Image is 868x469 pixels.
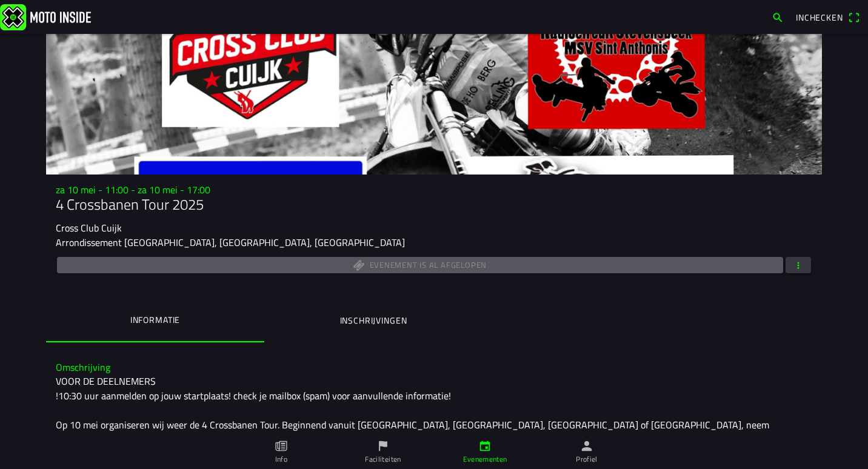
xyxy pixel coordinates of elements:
[56,221,122,235] ion-text: Cross Club Cuijk
[56,362,812,373] h3: Omschrijving
[376,439,390,453] ion-icon: flag
[340,314,407,327] ion-label: Inschrijvingen
[275,439,288,453] ion-icon: paper
[796,11,843,24] span: Inchecken
[580,439,593,453] ion-icon: person
[766,7,790,27] a: search
[130,313,180,327] ion-label: Informatie
[56,184,812,196] h3: za 10 mei - 11:00 - za 10 mei - 17:00
[365,454,401,465] ion-label: Faciliteiten
[463,454,507,465] ion-label: Evenementen
[56,196,812,213] h1: 4 Crossbanen Tour 2025
[56,235,405,250] ion-text: Arrondissement [GEOGRAPHIC_DATA], [GEOGRAPHIC_DATA], [GEOGRAPHIC_DATA]
[275,454,287,465] ion-label: Info
[790,7,866,27] a: Incheckenqr scanner
[576,454,598,465] ion-label: Profiel
[478,439,492,453] ion-icon: calendar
